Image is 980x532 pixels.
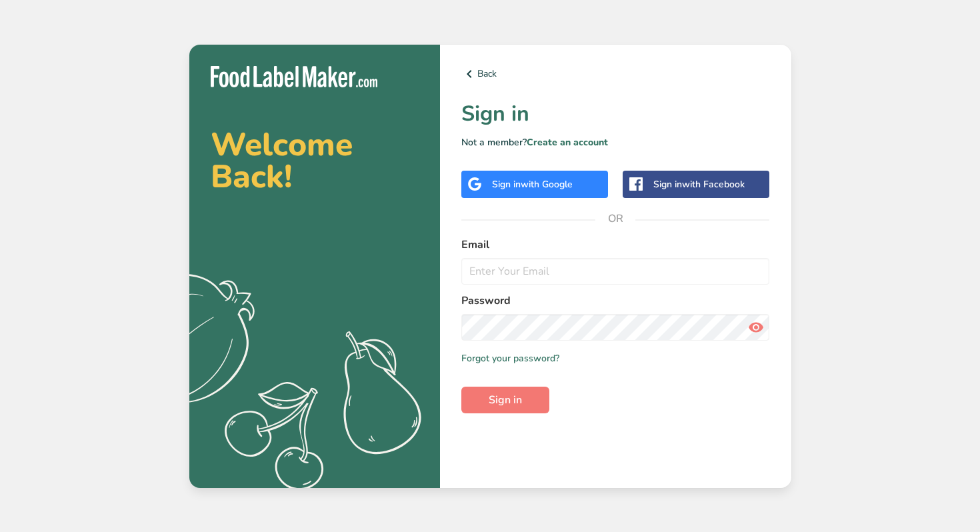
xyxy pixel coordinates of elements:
p: Not a member? [461,135,770,149]
button: Sign in [461,387,549,413]
span: Sign in [489,392,522,408]
img: Food Label Maker [211,66,377,88]
h2: Welcome Back! [211,129,419,193]
span: OR [595,199,635,239]
a: Back [461,66,770,82]
input: Enter Your Email [461,258,770,285]
h1: Sign in [461,98,770,130]
span: with Google [521,178,573,191]
div: Sign in [492,177,573,191]
label: Password [461,293,770,309]
a: Forgot your password? [461,351,559,365]
label: Email [461,237,770,253]
span: with Facebook [682,178,745,191]
a: Create an account [527,136,608,149]
div: Sign in [653,177,745,191]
